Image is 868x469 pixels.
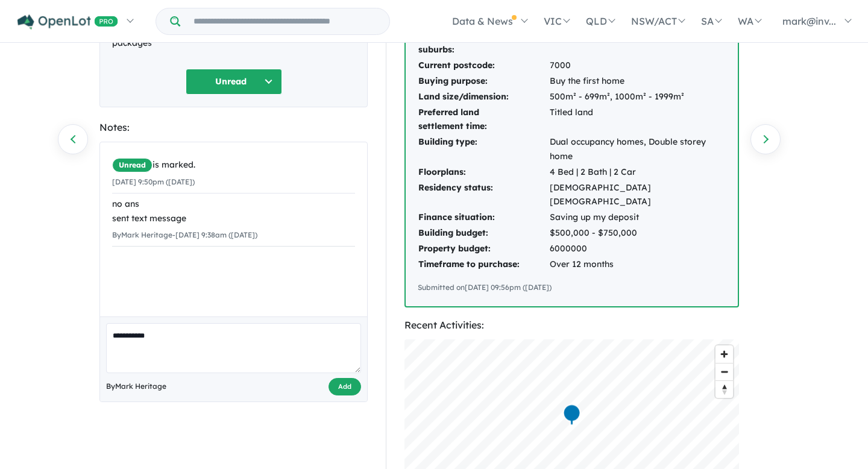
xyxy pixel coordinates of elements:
[112,158,153,172] span: Unread
[418,89,549,105] td: Land size/dimension:
[715,345,733,363] button: Zoom in
[404,317,739,333] div: Recent Activities:
[549,257,726,272] td: Over 12 months
[418,134,549,165] td: Building type:
[549,28,726,58] td: [PERSON_NAME] Waverley
[715,380,733,398] button: Reset bearing to north
[563,404,581,426] div: Map marker
[549,165,726,180] td: 4 Bed | 2 Bath | 2 Car
[549,225,726,241] td: $500,000 - $750,000
[17,14,118,30] img: Openlot PRO Logo White
[715,364,733,380] span: Zoom out
[418,74,549,89] td: Buying purpose:
[112,197,355,226] div: no ans sent text message
[112,158,355,172] div: is marked.
[112,230,257,239] small: By Mark Heritage - [DATE] 9:38am ([DATE])
[549,74,726,89] td: Buy the first home
[418,225,549,241] td: Building budget:
[549,180,726,210] td: [DEMOGRAPHIC_DATA] [DEMOGRAPHIC_DATA]
[418,165,549,180] td: Floorplans:
[106,380,166,392] span: By Mark Heritage
[99,119,368,136] div: Notes:
[418,257,549,272] td: Timeframe to purchase:
[183,8,387,34] input: Try estate name, suburb, builder or developer
[418,58,549,74] td: Current postcode:
[549,105,726,135] td: Titled land
[186,69,282,95] button: Unread
[418,105,549,135] td: Preferred land settlement time:
[418,28,549,58] td: Interested areas & suburbs:
[715,363,733,380] button: Zoom out
[329,378,361,395] button: Add
[549,210,726,225] td: Saving up my deposit
[549,89,726,105] td: 500m² - 699m², 1000m² - 1999m²
[549,241,726,257] td: 6000000
[418,180,549,210] td: Residency status:
[112,177,195,186] small: [DATE] 9:50pm ([DATE])
[418,210,549,225] td: Finance situation:
[715,381,733,398] span: Reset bearing to north
[418,282,726,294] div: Submitted on [DATE] 09:56pm ([DATE])
[549,134,726,165] td: Dual occupancy homes, Double storey home
[549,58,726,74] td: 7000
[782,15,836,27] span: mark@inv...
[418,241,549,257] td: Property budget:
